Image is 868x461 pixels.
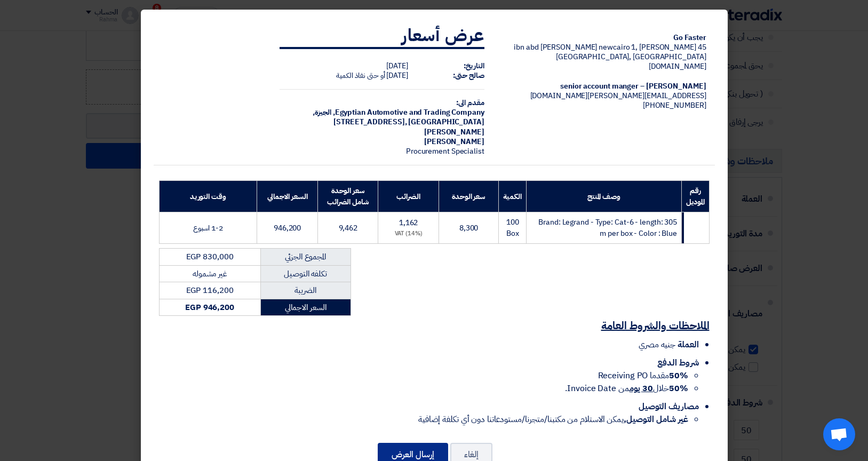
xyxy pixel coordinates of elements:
[601,317,710,333] u: الملاحظات والشروط العامة
[333,107,484,118] span: Egyptian Automotive and Trading Company,
[406,146,484,157] span: Procurement Specialist
[459,222,479,234] span: 8,300
[424,136,484,147] span: [PERSON_NAME]
[159,413,688,426] li: يمكن الاستلام من مكتبنا/متجرنا/مستودعاتنا دون أي تكلفة إضافية
[639,400,699,413] span: مصاريف التوصيل
[823,418,855,450] div: Open chat
[159,181,257,212] th: وقت التوريد
[506,217,519,239] span: 100 Box
[257,181,318,212] th: السعر الاجمالي
[185,301,234,313] strong: EGP 946,200
[159,249,260,266] td: EGP 830,000
[339,222,358,234] span: 9,462
[501,82,706,91] div: [PERSON_NAME] – senior account manger
[649,61,706,72] span: [DOMAIN_NAME]
[464,60,484,71] strong: التاريخ:
[630,382,653,395] u: 30 يوم
[260,282,351,299] td: الضريبة
[669,369,688,382] strong: 50%
[598,369,688,382] span: مقدما Receiving PO
[624,413,688,426] strong: غير شامل التوصيل,
[193,222,223,234] span: 1-2 اسبوع
[678,338,698,351] span: العملة
[643,100,706,111] span: [PHONE_NUMBER]
[386,70,408,81] span: [DATE]
[501,33,706,43] div: Go Faster
[657,356,698,369] span: شروط الدفع
[538,217,677,239] span: Brand: Legrand - Type: Cat-6 - length: 305 m per box - Color : Blue
[193,268,227,280] span: غير مشموله
[383,229,434,239] div: (14%) VAT
[565,382,688,395] span: خلال من Invoice Date.
[514,42,706,62] span: 45 [PERSON_NAME] ibn abd [PERSON_NAME] newcairo 1, [GEOGRAPHIC_DATA], [GEOGRAPHIC_DATA]
[313,107,484,137] span: الجيزة, [GEOGRAPHIC_DATA] ,[STREET_ADDRESS][PERSON_NAME]
[439,181,499,212] th: سعر الوحدة
[530,90,706,101] span: [EMAIL_ADDRESS][PERSON_NAME][DOMAIN_NAME]
[682,181,709,212] th: رقم الموديل
[260,299,351,316] td: السعر الاجمالي
[526,181,681,212] th: وصف المنتج
[186,284,234,296] span: EGP 116,200
[499,181,526,212] th: الكمية
[318,181,378,212] th: سعر الوحدة شامل الضرائب
[639,338,675,351] span: جنيه مصري
[260,249,351,266] td: المجموع الجزئي
[260,265,351,282] td: تكلفه التوصيل
[336,70,385,81] span: أو حتى نفاذ الكمية
[386,60,408,71] span: [DATE]
[456,97,484,108] strong: مقدم الى:
[402,22,484,48] strong: عرض أسعار
[399,217,418,228] span: 1,162
[453,70,484,81] strong: صالح حتى:
[274,222,301,234] span: 946,200
[669,382,688,395] strong: 50%
[378,181,439,212] th: الضرائب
